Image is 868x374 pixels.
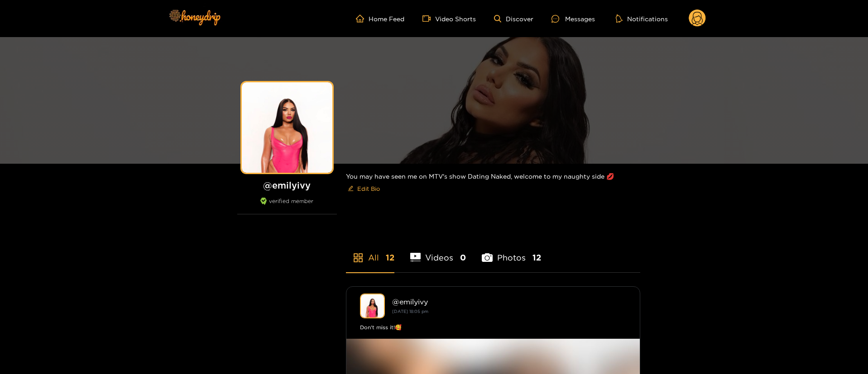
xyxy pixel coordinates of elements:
[360,323,626,332] div: Don't miss it!🥰
[237,198,337,214] div: verified member
[422,14,476,23] a: Video Shorts
[356,14,404,23] a: Home Feed
[356,14,369,23] span: home
[460,252,466,263] span: 0
[237,180,337,191] h1: @ emilyivy
[494,15,533,23] a: Discover
[422,14,435,23] span: video-camera
[357,184,380,193] span: Edit Bio
[346,164,640,203] div: You may have seen me on MTV's show Dating Naked, welcome to my naughty side 💋
[613,14,671,23] button: Notifications
[348,185,354,192] span: edit
[386,252,394,263] span: 12
[551,14,595,24] div: Messages
[482,232,541,272] li: Photos
[353,252,364,263] span: appstore
[346,232,394,272] li: All
[392,309,428,314] small: [DATE] 18:05 pm
[532,252,541,263] span: 12
[392,298,626,306] div: @ emilyivy
[410,232,466,272] li: Videos
[346,181,382,196] button: editEdit Bio
[360,294,385,318] img: emilyivy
